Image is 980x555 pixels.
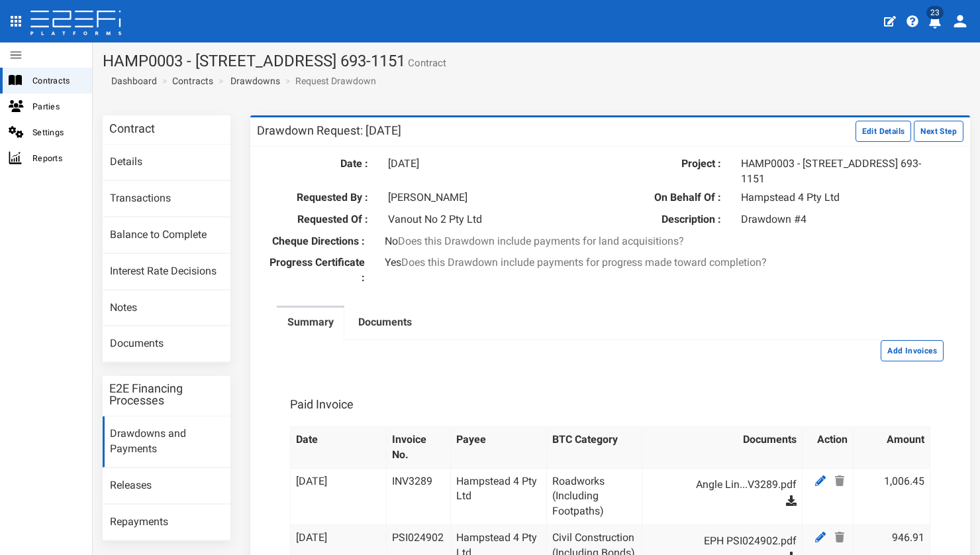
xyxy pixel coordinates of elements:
[348,308,422,341] a: Documents
[854,426,930,468] th: Amount
[103,145,230,180] a: Details
[267,156,378,172] label: Date :
[103,468,230,504] a: Releases
[267,212,378,227] label: Requested Of :
[291,426,387,468] th: Date
[856,121,912,142] button: Edit Details
[375,255,846,271] div: Yes
[358,315,412,330] label: Documents
[109,383,224,406] h3: E2E Financing Processes
[854,468,930,525] td: 1,006.45
[106,74,157,88] a: Dashboard
[290,399,354,410] h3: Paid Invoice
[32,151,81,166] span: Reports
[32,125,81,140] span: Settings
[103,290,230,326] a: Notes
[103,416,230,467] a: Drawdowns and Payments
[405,58,446,68] small: Contract
[267,190,378,206] label: Requested By :
[287,315,334,330] label: Summary
[387,468,451,525] td: INV3289
[661,474,796,495] a: Angle Lin...V3289.pdf
[32,73,81,88] span: Contracts
[103,217,230,253] a: Balance to Complete
[282,74,376,88] li: Request Drawdown
[802,426,853,468] th: Action
[103,52,970,70] h1: HAMP0003 - [STREET_ADDRESS] 693-1151
[832,473,848,489] a: Delete Payee
[661,530,796,552] a: EPH PSI024902.pdf
[257,234,375,249] label: Cheque Directions :
[546,468,642,525] td: Roadworks (Including Footpaths)
[257,255,375,286] label: Progress Certificate :
[881,343,944,356] a: Add Invoices
[109,123,155,135] h3: Contract
[881,340,944,361] button: Add Invoices
[172,74,213,88] a: Contracts
[378,190,601,206] div: [PERSON_NAME]
[387,426,451,468] th: Invoice No.
[832,529,848,546] a: Delete Payee
[103,181,230,217] a: Transactions
[731,190,954,206] div: Hampstead 4 Pty Ltd
[620,190,732,206] label: On Behalf Of :
[450,468,546,525] td: Hampstead 4 Pty Ltd
[103,326,230,362] a: Documents
[398,235,684,247] span: Does this Drawdown include payments for land acquisitions?
[856,124,914,137] a: Edit Details
[103,254,230,290] a: Interest Rate Decisions
[620,156,732,172] label: Project :
[230,74,280,88] a: Drawdowns
[378,212,601,227] div: Vanout No 2 Pty Ltd
[914,124,963,137] a: Next Step
[731,156,954,187] div: HAMP0003 - [STREET_ADDRESS] 693-1151
[375,234,846,249] div: No
[731,212,954,227] div: Drawdown #4
[106,76,157,86] span: Dashboard
[257,125,401,137] h3: Drawdown Request: [DATE]
[546,426,642,468] th: BTC Category
[450,426,546,468] th: Payee
[642,426,802,468] th: Documents
[103,505,230,540] a: Repayments
[291,468,387,525] td: [DATE]
[401,256,767,269] span: Does this Drawdown include payments for progress made toward completion?
[32,99,81,114] span: Parties
[620,212,732,227] label: Description :
[914,121,963,142] button: Next Step
[277,308,344,341] a: Summary
[378,156,601,172] div: [DATE]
